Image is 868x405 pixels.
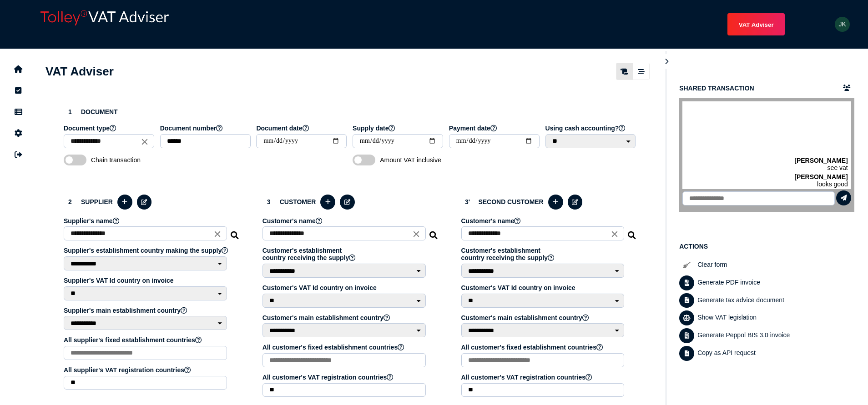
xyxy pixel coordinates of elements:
h1: Shared transaction [679,85,754,92]
div: 3 [262,195,275,208]
div: app logo [36,7,194,42]
label: All supplier's VAT registration countries [64,366,228,374]
label: Using cash accounting? [545,125,637,132]
span: looks good [817,180,848,188]
h1: Actions [679,243,854,250]
i: Search a customer in the database [628,229,637,236]
label: All supplier's fixed establishment countries [64,336,228,344]
menu: navigate products [199,13,785,35]
label: All customer's VAT registration countries [461,374,626,381]
button: Home [9,60,28,79]
mat-button-toggle: Stepper view [633,63,649,80]
label: Supply date [353,125,444,132]
div: Generate tax advice document [695,292,854,310]
h1: VAT Adviser [45,65,114,79]
label: Supplier's main establishment country [64,307,228,314]
div: Generate PDF invoice [695,274,854,292]
div: 3' [461,195,474,208]
h3: Supplier [64,193,240,211]
div: 2 [64,195,76,208]
i: Close [610,229,620,239]
i: Data manager [15,112,22,112]
i: Search for a dummy customer [429,229,439,236]
button: Tasks [9,81,28,100]
label: [PERSON_NAME] [794,173,848,180]
label: Supplier's VAT Id country on invoice [64,277,228,284]
label: Payment date [449,125,541,132]
button: Edit selected thirdpary in the database [568,195,583,210]
label: All customer's VAT registration countries [262,374,427,381]
button: Edit selected customer in the database [340,195,355,210]
label: Customer's name [262,217,427,225]
span: see vat [828,164,848,171]
button: Add a new customer to the database [320,195,335,210]
label: Customer's name [461,217,626,225]
label: Customer's main establishment country [262,314,427,321]
app-chat-window: Shared transaction chat [679,98,854,212]
i: Search for a dummy seller [231,229,240,236]
mat-button-toggle: Classic scrolling page view [616,63,633,80]
button: Toggle chat [839,81,854,96]
div: Generate Peppol BIS 3.0 invoice [695,327,854,345]
div: Show VAT legislation [695,309,854,327]
label: Customer's establishment country receiving the supply [262,247,427,261]
h3: second customer [461,193,637,211]
button: Shows a dropdown of VAT Advisor options [727,13,785,35]
button: Edit selected supplier in the database [137,195,152,210]
button: Add a new supplier to the database [117,195,132,210]
label: Customer's VAT Id country on invoice [461,284,626,291]
i: Close [212,229,222,239]
label: [PERSON_NAME] [794,157,848,164]
label: Customer's main establishment country [461,314,626,321]
h3: Document [64,105,637,118]
label: Supplier's name [64,217,228,225]
button: Hide [659,54,674,69]
button: Generate tax advice document [679,293,694,308]
label: All customer's fixed establishment countries [461,344,626,351]
label: Document type [64,125,156,132]
app-field: Select a document type [64,125,156,155]
button: Data manager [9,102,28,121]
button: Generate pdf [679,275,694,290]
div: 1 [64,105,76,118]
label: Customer's establishment country receiving the supply [461,247,626,261]
label: All customer's fixed establishment countries [262,344,427,351]
label: Document number [160,125,252,132]
label: Supplier's establishment country making the supply [64,247,228,254]
button: Sign out [9,145,28,164]
button: Show VAT legislation [679,310,694,325]
span: Amount VAT inclusive [380,156,475,164]
div: Profile settings [835,17,850,32]
span: Chain transaction [91,156,187,164]
div: Copy as API request [695,345,854,362]
label: Document date [256,125,348,132]
i: Close [411,229,421,239]
label: Customer's VAT Id country on invoice [262,284,427,291]
button: Copy data as API request body to clipboard [679,346,694,361]
i: Close [140,136,150,146]
button: Add a new thirdpary to the database [548,195,563,210]
button: Manage settings [9,124,28,143]
h3: Customer [262,193,439,211]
